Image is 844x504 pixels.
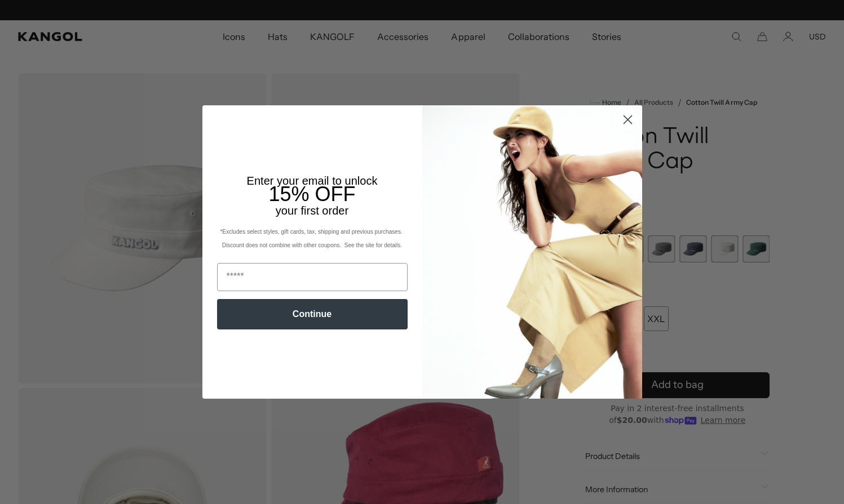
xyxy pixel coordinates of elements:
span: 15% OFF [268,182,355,206]
input: Email [217,263,408,291]
span: Enter your email to unlock [247,175,378,187]
button: Close dialog [618,110,638,130]
span: *Excludes select styles, gift cards, tax, shipping and previous purchases. Discount does not comb... [220,229,404,248]
span: your first order [276,204,348,217]
button: Continue [217,299,408,329]
img: 93be19ad-e773-4382-80b9-c9d740c9197f.jpeg [422,105,642,398]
